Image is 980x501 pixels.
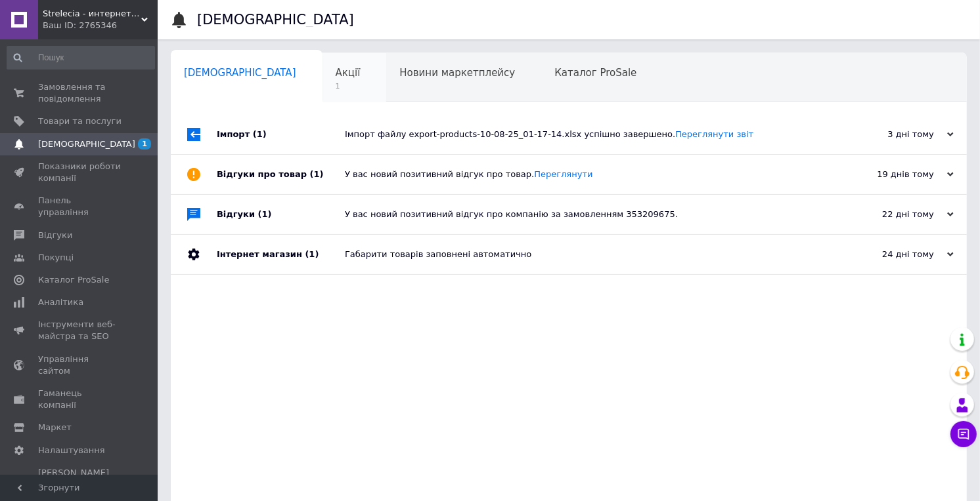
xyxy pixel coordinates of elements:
h1: [DEMOGRAPHIC_DATA] [197,12,354,28]
span: Гаманець компанії [38,388,122,411]
span: Каталог ProSale [554,67,636,79]
div: Відгуки [217,195,345,234]
span: 1 [336,81,361,91]
span: [DEMOGRAPHIC_DATA] [38,138,135,150]
span: Інструменти веб-майстра та SEO [38,319,122,342]
div: 22 дні тому [822,209,954,220]
span: Замовлення та повідомлення [38,81,122,105]
div: Інтернет магазин [217,235,345,274]
span: Каталог ProSale [38,274,109,286]
span: (1) [310,169,324,179]
span: (1) [258,209,272,219]
span: Акції [336,67,361,79]
span: 1 [138,138,151,150]
span: Покупці [38,252,74,264]
div: У вас новий позитивний відгук про товар. [345,169,822,180]
div: 19 днів тому [822,169,954,180]
span: Панель управління [38,195,122,218]
div: 3 дні тому [822,129,954,140]
span: Товари та послуги [38,115,122,127]
div: 24 дні тому [822,249,954,260]
div: У вас новий позитивний відгук про компанію за замовленням 353209675. [345,209,822,220]
div: Габарити товарів заповнені автоматично [345,249,822,260]
input: Пошук [7,46,155,70]
div: Імпорт файлу export-products-10-08-25_01-17-14.xlsx успішно завершено. [345,129,822,140]
span: Strelecia - интернет-магазин женских сумок, клатчей, рюкзаков и одежды [43,8,141,20]
span: Маркет [38,422,72,433]
span: Показники роботи компанії [38,161,122,184]
a: Переглянути звіт [675,129,753,139]
span: (1) [253,129,267,139]
a: Переглянути [534,169,592,179]
span: [DEMOGRAPHIC_DATA] [184,67,296,79]
span: Налаштування [38,445,105,456]
div: Ваш ID: 2765346 [43,20,158,31]
span: Відгуки [38,230,72,241]
button: Чат з покупцем [950,421,977,447]
span: Управління сайтом [38,353,122,377]
span: Новини маркетплейсу [399,67,515,79]
div: Відгуки про товар [217,155,345,194]
div: Імпорт [217,115,345,154]
span: Аналітика [38,296,83,308]
span: (1) [305,249,319,259]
